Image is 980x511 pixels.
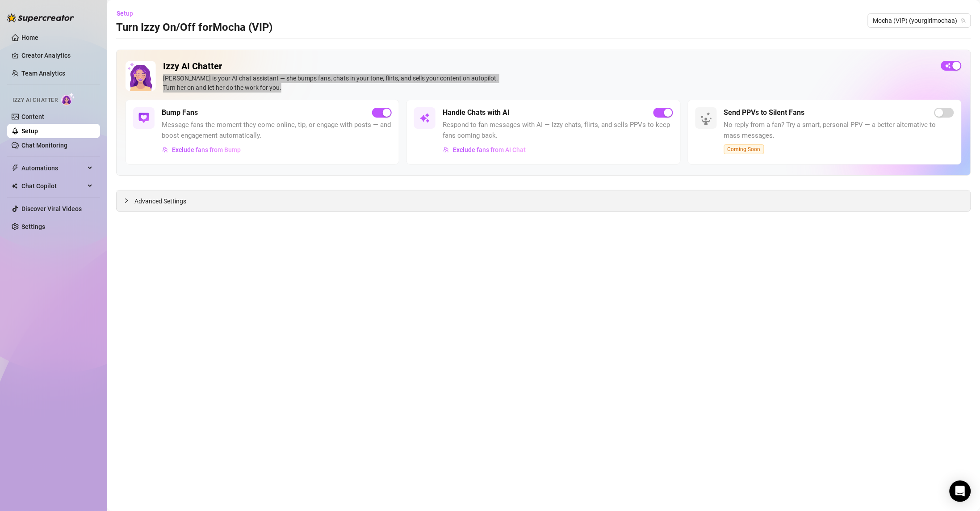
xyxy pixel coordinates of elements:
[126,61,156,91] img: Izzy AI Chatter
[419,113,430,123] img: svg%3e
[116,21,272,35] h3: Turn Izzy On/Off for Mocha (VIP)
[117,10,133,17] span: Setup
[162,147,168,153] img: svg%3e
[21,142,67,149] a: Chat Monitoring
[873,14,966,27] span: Mocha (VIP) (yourgirlmochaa)
[163,61,934,72] h2: Izzy AI Chatter
[21,70,65,77] a: Team Analytics
[163,74,934,93] div: [PERSON_NAME] is your AI chat assistant — she bumps fans, chats in your tone, flirts, and sells y...
[13,96,58,105] span: Izzy AI Chatter
[124,198,129,203] span: collapsed
[12,183,17,189] img: Chat Copilot
[138,113,149,123] img: svg%3e
[12,165,19,172] span: thunderbolt
[724,120,954,141] span: No reply from a fan? Try a smart, personal PPV — a better alternative to mass messages.
[443,107,510,118] h5: Handle Chats with AI
[61,93,75,106] img: AI Chatter
[7,13,74,22] img: logo-BBDzfeDw.svg
[21,127,38,135] a: Setup
[134,196,186,206] span: Advanced Settings
[21,34,38,41] a: Home
[443,147,449,153] img: svg%3e
[172,146,241,153] span: Exclude fans from Bump
[116,6,140,21] button: Setup
[162,143,241,157] button: Exclude fans from Bump
[443,143,526,157] button: Exclude fans from AI Chat
[21,205,82,212] a: Discover Viral Videos
[124,196,134,206] div: collapsed
[453,146,526,153] span: Exclude fans from AI Chat
[950,481,971,502] div: Open Intercom Messenger
[700,112,715,127] img: silent-fans-ppv-o-N6Mmdf.svg
[21,113,44,120] a: Content
[724,144,764,154] span: Coming Soon
[21,48,93,63] a: Creator Analytics
[724,107,805,118] h5: Send PPVs to Silent Fans
[21,161,85,175] span: Automations
[443,120,673,141] span: Respond to fan messages with AI — Izzy chats, flirts, and sells PPVs to keep fans coming back.
[961,18,966,23] span: team
[21,223,45,230] a: Settings
[21,179,85,193] span: Chat Copilot
[162,120,392,141] span: Message fans the moment they come online, tip, or engage with posts — and boost engagement automa...
[162,107,198,118] h5: Bump Fans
